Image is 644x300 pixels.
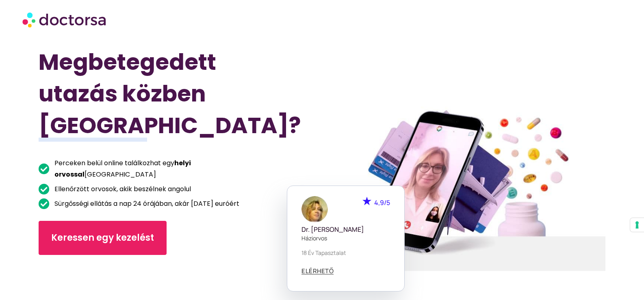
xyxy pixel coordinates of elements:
font: Sürgősségi ellátás a nap 24 órájában, akár [DATE] euróért [54,199,239,208]
font: Ellenőrzött orvosok, akik beszélnek angolul [54,184,191,194]
font: 4,9/5 [374,198,390,207]
font: helyi orvossal [54,158,191,179]
font: háziorvos [301,234,327,242]
a: Keressen egy kezelést [39,221,167,255]
button: Az Ön hozzájárulási beállításai a nyomkövető technológiákhoz [630,218,644,232]
font: Megbetegedett [39,46,216,78]
font: Dr. [PERSON_NAME] [301,225,364,234]
font: ELÉRHETŐ [301,267,334,275]
font: 18 év tapasztalat [301,249,346,257]
font: Keressen egy kezelést [51,231,154,244]
font: [GEOGRAPHIC_DATA] [85,170,156,179]
font: [GEOGRAPHIC_DATA]? [39,110,301,141]
font: Perceken belül online találkozhat egy [54,158,174,168]
a: ELÉRHETŐ [301,268,334,274]
font: utazás közben [39,78,206,109]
